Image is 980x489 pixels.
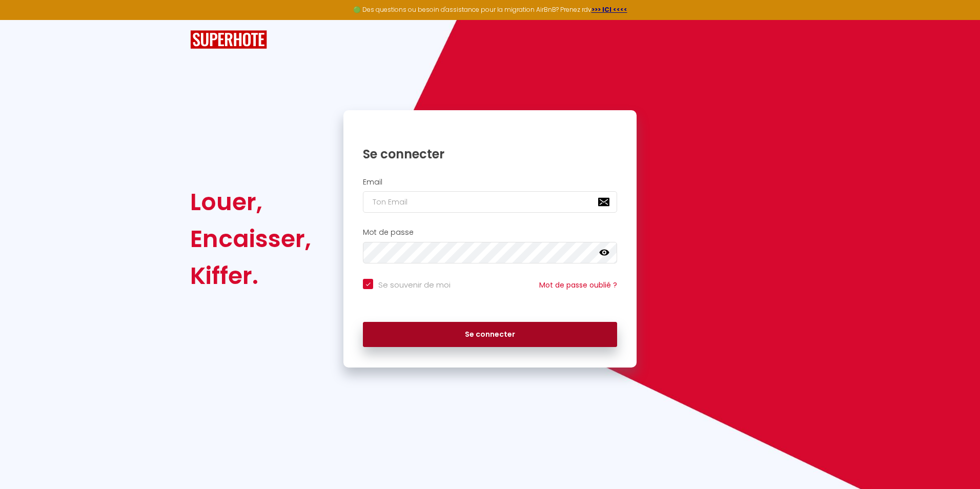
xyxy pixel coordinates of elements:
img: SuperHote logo [190,30,267,49]
h2: Email [363,178,617,187]
button: Se connecter [363,322,617,348]
a: >>> ICI <<<< [591,5,627,14]
div: Encaisser, [190,220,311,257]
a: Mot de passe oublié ? [539,280,617,290]
h2: Mot de passe [363,228,617,237]
h1: Se connecter [363,146,617,162]
div: Kiffer. [190,257,311,294]
input: Ton Email [363,191,617,213]
div: Louer, [190,184,311,220]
